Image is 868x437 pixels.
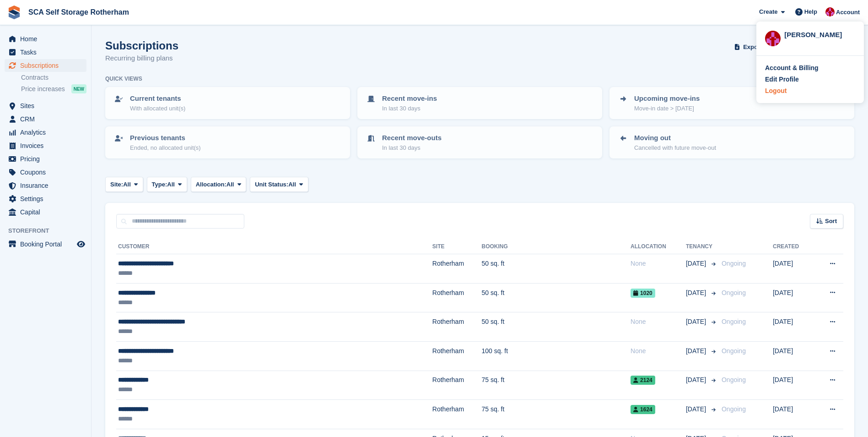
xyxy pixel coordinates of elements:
[5,46,86,59] a: menu
[631,317,686,327] div: None
[722,376,746,383] span: Ongoing
[686,259,708,268] span: [DATE]
[152,180,167,189] span: Type:
[432,283,482,312] td: Rotherham
[71,84,86,93] div: NEW
[773,371,814,400] td: [DATE]
[75,239,86,250] a: Preview store
[722,260,746,267] span: Ongoing
[634,143,716,153] p: Cancelled with future move-out
[825,7,835,16] img: Thomas Webb
[765,86,855,96] a: Logout
[130,133,201,143] p: Previous tenants
[20,113,75,126] span: CRM
[382,104,437,113] p: In last 30 days
[106,127,349,158] a: Previous tenants Ended, no allocated unit(s)
[686,240,718,254] th: Tenancy
[610,88,853,118] a: Upcoming move-ins Move-in date > [DATE]
[686,346,708,356] span: [DATE]
[106,88,349,118] a: Current tenants With allocated unit(s)
[773,240,814,254] th: Created
[784,30,855,38] div: [PERSON_NAME]
[7,5,21,19] img: stora-icon-8386f47178a22dfd0bd8f6a31ec36ba5ce8667c1dd55bd0f319d3a0aa187defe.svg
[20,46,75,59] span: Tasks
[5,139,86,152] a: menu
[382,133,442,143] p: Recent move-outs
[773,341,814,371] td: [DATE]
[358,127,601,158] a: Recent move-outs In last 30 days
[631,346,686,356] div: None
[110,180,123,189] span: Site:
[20,99,75,112] span: Sites
[722,347,746,355] span: Ongoing
[686,317,708,327] span: [DATE]
[631,289,655,298] span: 1020
[743,43,762,52] span: Export
[5,238,86,251] a: menu
[610,127,853,158] a: Moving out Cancelled with future move-out
[634,133,716,143] p: Moving out
[21,73,86,82] a: Contracts
[825,217,837,226] span: Sort
[733,39,773,55] button: Export
[226,180,234,189] span: All
[631,376,655,385] span: 2124
[432,240,482,254] th: Site
[5,99,86,112] a: menu
[288,180,296,189] span: All
[765,75,855,84] a: Edit Profile
[482,341,631,371] td: 100 sq. ft
[105,53,178,64] p: Recurring billing plans
[250,177,308,192] button: Unit Status: All
[21,85,65,93] span: Price increases
[773,400,814,429] td: [DATE]
[20,139,75,152] span: Invoices
[147,177,187,192] button: Type: All
[105,177,143,192] button: Site: All
[765,86,787,96] div: Logout
[765,75,799,84] div: Edit Profile
[482,283,631,312] td: 50 sq. ft
[382,93,437,104] p: Recent move-ins
[191,177,247,192] button: Allocation: All
[358,88,601,118] a: Recent move-ins In last 30 days
[5,166,86,179] a: menu
[5,179,86,192] a: menu
[634,104,700,113] p: Move-in date > [DATE]
[20,153,75,165] span: Pricing
[432,400,482,429] td: Rotherham
[432,254,482,284] td: Rotherham
[765,63,819,73] div: Account & Billing
[686,375,708,385] span: [DATE]
[167,180,175,189] span: All
[765,31,781,46] img: Thomas Webb
[20,126,75,139] span: Analytics
[432,312,482,342] td: Rotherham
[482,312,631,342] td: 50 sq. ft
[5,59,86,72] a: menu
[20,238,75,251] span: Booking Portal
[5,113,86,126] a: menu
[8,226,91,235] span: Storefront
[382,143,442,153] p: In last 30 days
[432,371,482,400] td: Rotherham
[482,371,631,400] td: 75 sq. ft
[130,143,201,153] p: Ended, no allocated unit(s)
[686,288,708,298] span: [DATE]
[105,39,178,52] h1: Subscriptions
[5,33,86,45] a: menu
[722,318,746,325] span: Ongoing
[105,75,142,83] h6: Quick views
[773,283,814,312] td: [DATE]
[836,8,860,17] span: Account
[20,179,75,192] span: Insurance
[20,33,75,45] span: Home
[255,180,288,189] span: Unit Status:
[130,104,185,113] p: With allocated unit(s)
[20,166,75,179] span: Coupons
[25,5,133,20] a: SCA Self Storage Rotherham
[482,400,631,429] td: 75 sq. ft
[5,126,86,139] a: menu
[631,405,655,414] span: 1624
[773,254,814,284] td: [DATE]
